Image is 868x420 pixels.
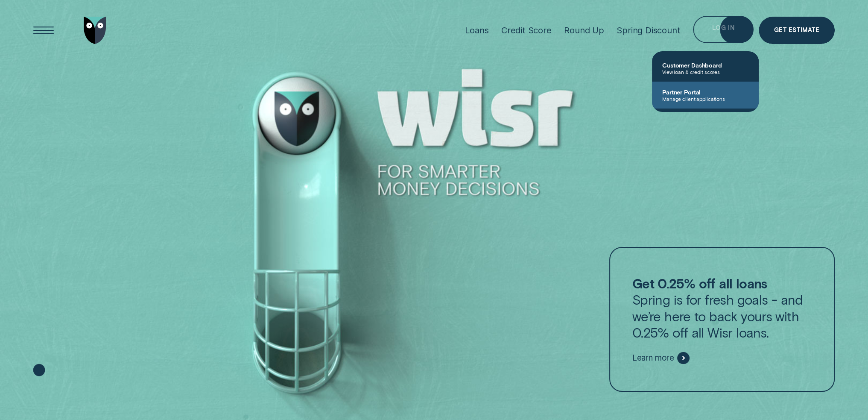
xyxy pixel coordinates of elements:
[652,82,759,109] a: Partner PortalManage client applications
[662,96,748,102] span: Manage client applications
[632,275,812,341] p: Spring is for fresh goals - and we’re here to back yours with 0.25% off all Wisr loans.
[465,25,488,35] div: Loans
[693,16,754,43] button: Log in
[632,275,767,291] strong: Get 0.25% off all loans
[662,88,748,96] span: Partner Portal
[617,25,680,35] div: Spring Discount
[30,17,57,44] button: Open Menu
[662,62,748,69] span: Customer Dashboard
[84,17,106,44] img: Wisr
[712,25,734,30] div: Log in
[662,69,748,75] span: View loan & credit scores
[652,55,759,82] a: Customer DashboardView loan & credit scores
[632,353,674,363] span: Learn more
[609,247,834,392] a: Get 0.25% off all loansSpring is for fresh goals - and we’re here to back yours with 0.25% off al...
[759,17,835,44] a: Get Estimate
[564,25,604,35] div: Round Up
[501,25,552,35] div: Credit Score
